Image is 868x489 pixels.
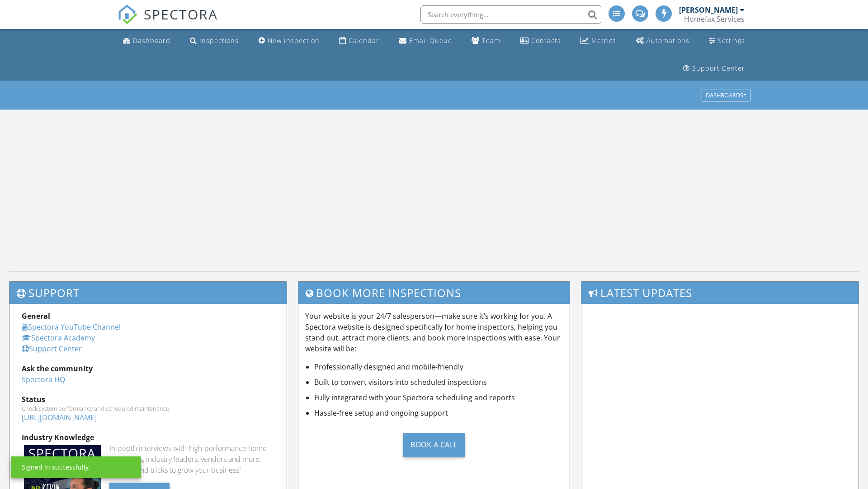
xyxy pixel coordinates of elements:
[22,344,82,354] a: Support Center
[22,432,274,443] div: Industry Knowledge
[349,36,379,45] div: Calendar
[314,392,563,403] li: Fully integrated with your Spectora scheduling and reports
[22,394,274,405] div: Status
[718,36,745,45] div: Settings
[199,36,239,45] div: Inspections
[706,92,746,99] div: Dashboards
[679,60,749,77] a: Support Center
[702,89,750,102] button: Dashboards
[581,282,859,304] h3: Latest Updates
[314,377,563,388] li: Built to convert visitors into scheduled inspections
[482,36,500,45] div: Team
[119,33,174,49] a: Dashboard
[133,36,170,45] div: Dashboard
[118,5,137,24] img: The Best Home Inspection Software - Spectora
[298,282,570,304] h3: Book More Inspections
[396,33,456,49] a: Email Queue
[591,36,616,45] div: Metrics
[403,433,465,457] div: Book a Call
[632,33,693,49] a: Automations (Advanced)
[22,374,65,384] a: Spectora HQ
[679,5,738,14] div: [PERSON_NAME]
[22,412,97,422] a: [URL][DOMAIN_NAME]
[531,36,561,45] div: Contacts
[705,33,749,49] a: Settings
[144,5,218,24] span: SPECTORA
[314,407,563,418] li: Hassle-free setup and ongoing support
[517,33,565,49] a: Contacts
[22,463,90,472] div: Signed in successfully.
[109,443,274,475] div: In-depth interviews with high-performance home inspectors, industry leaders, vendors and more. Ge...
[22,322,121,332] a: Spectora YouTube Channel
[646,36,689,45] div: Automations
[684,14,745,24] div: Homefax Services
[118,12,218,31] a: SPECTORA
[305,311,563,354] p: Your website is your 24/7 salesperson—make sure it’s working for you. A Spectora website is desig...
[22,363,274,374] div: Ask the community
[268,36,320,45] div: New Inspection
[314,361,563,372] li: Professionally designed and mobile-friendly
[468,33,504,49] a: Team
[9,282,287,304] h3: Support
[420,5,601,24] input: Search everything...
[186,33,242,49] a: Inspections
[305,426,563,464] a: Book a Call
[692,64,745,72] div: Support Center
[22,311,50,321] strong: General
[335,33,383,49] a: Calendar
[22,333,95,343] a: Spectora Academy
[409,36,452,45] div: Email Queue
[577,33,620,49] a: Metrics
[22,405,274,412] div: Check system performance and scheduled maintenance.
[255,33,323,49] a: New Inspection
